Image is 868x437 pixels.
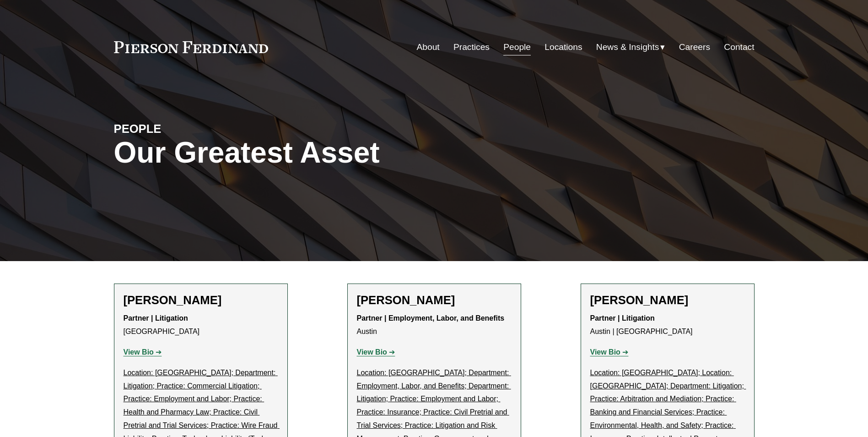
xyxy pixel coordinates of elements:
[124,348,154,356] strong: View Bio
[357,314,505,322] strong: Partner | Employment, Labor, and Benefits
[357,348,395,356] a: View Bio
[590,348,620,356] strong: View Bio
[590,312,745,339] p: Austin | [GEOGRAPHIC_DATA]
[545,38,582,56] a: Locations
[590,293,745,307] h2: [PERSON_NAME]
[124,314,188,322] strong: Partner | Litigation
[124,312,278,339] p: [GEOGRAPHIC_DATA]
[590,314,655,322] strong: Partner | Litigation
[114,136,541,169] h1: Our Greatest Asset
[724,38,754,56] a: Contact
[124,348,162,356] a: View Bio
[679,38,710,56] a: Careers
[590,348,629,356] a: View Bio
[453,38,490,56] a: Practices
[596,39,659,55] span: News & Insights
[357,312,512,339] p: Austin
[596,38,665,56] a: folder dropdown
[124,293,278,307] h2: [PERSON_NAME]
[357,348,387,356] strong: View Bio
[503,38,531,56] a: People
[114,121,274,136] h4: PEOPLE
[357,293,512,307] h2: [PERSON_NAME]
[417,38,440,56] a: About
